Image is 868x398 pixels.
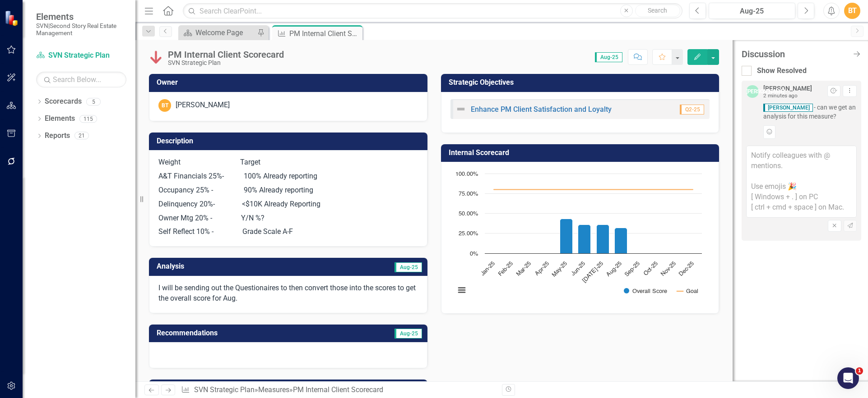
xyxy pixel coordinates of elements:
[497,261,514,277] text: Feb-25
[450,169,706,304] svg: Interactive chart
[712,6,792,17] div: Aug-25
[45,114,75,124] a: Elements
[471,105,612,114] a: Enhance PM Client Satisfaction and Loyalty
[595,52,622,62] span: Aug-25
[158,157,418,169] p: Weight Target
[86,98,101,105] div: 5
[158,197,418,211] p: Delinquency 20%- <$10K Already Reporting
[157,262,288,270] h3: Analysis
[763,92,798,99] small: 2 minutes ago
[763,104,813,112] span: [PERSON_NAME]
[757,66,807,76] div: Show Resolved
[158,211,418,225] p: Owner Mtg 20% - Y/N %?
[395,329,422,339] span: Aug-25
[36,72,126,87] input: Search Below...
[837,367,859,389] iframe: Intercom live chat
[605,261,622,278] text: Aug-25
[181,27,255,38] a: Welcome Page
[746,85,759,98] div: [PERSON_NAME]
[763,103,857,121] span: - can we get an analysis for this measure?
[844,3,860,19] button: BT
[158,169,418,183] p: A&T Financials 25%- 100% Already reporting
[624,288,668,294] button: Show Overall Score
[195,27,255,38] div: Welcome Page
[455,171,478,177] text: 100.00%
[449,149,715,157] h3: Internal Scorecard
[45,131,70,141] a: Reports
[677,288,698,294] button: Show Goal
[181,385,495,395] div: » »
[36,11,126,22] span: Elements
[158,183,418,197] p: Occupancy 25% - 90% Already reporting
[856,367,863,375] span: 1
[158,99,171,112] div: BT
[176,100,230,110] div: [PERSON_NAME]
[74,132,89,140] div: 21
[149,50,163,64] img: Below Plan
[157,329,338,337] h3: Recommendations
[158,283,418,304] p: I will be sending out the Questionaires to then convert those into the scores to get the overall ...
[570,261,586,277] text: Jun-25
[678,261,695,277] text: Dec-25
[515,261,532,277] text: Mar-25
[578,225,590,254] path: Jun-25, 35.96727926. Overall Score.
[709,3,795,19] button: Aug-25
[763,85,812,92] div: [PERSON_NAME]
[194,385,255,394] a: SVN Strategic Plan
[479,261,496,277] text: Jan-25
[79,115,97,123] div: 115
[581,261,604,284] text: [DATE]-25
[680,105,704,114] span: Q2-25
[614,228,627,254] path: Aug-25, 32.20084272. Overall Score.
[4,9,21,27] img: ClearPoint Strategy
[459,231,478,237] text: 25.00%
[742,49,848,59] div: Discussion
[642,261,659,277] text: Oct-25
[293,385,383,394] div: PM Internal Client Scorecard
[183,3,682,19] input: Search ClearPoint...
[534,261,550,277] text: Apr-25
[395,262,422,272] span: Aug-25
[660,261,677,277] text: Nov-25
[450,169,710,304] div: Chart. Highcharts interactive chart.
[168,50,284,59] div: PM Internal Client Scorecard
[36,22,126,37] small: SVN|Second Story Real Estate Management
[459,191,478,197] text: 75.00%
[459,211,478,217] text: 50.00%
[551,261,568,278] text: May-25
[455,104,466,114] img: Not Defined
[168,59,284,66] div: SVN Strategic Plan
[635,5,680,17] button: Search
[289,28,360,39] div: PM Internal Client Scorecard
[470,251,478,257] text: 0%
[258,385,289,394] a: Measures
[455,284,468,297] button: View chart menu, Chart
[45,96,82,107] a: Scorecards
[157,137,423,145] h3: Description
[158,225,418,237] p: Self Reflect 10% - Grade Scale A-F
[157,78,423,87] h3: Owner
[449,78,715,87] h3: Strategic Objectives
[36,50,126,61] a: SVN Strategic Plan
[648,7,667,14] span: Search
[623,261,641,278] text: Sep-25
[492,188,694,192] g: Goal, series 2 of 2. Line with 12 data points.
[596,225,609,254] path: Jul-25, 35.82874534. Overall Score.
[560,219,572,254] path: May-25, 43.15737567. Overall Score.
